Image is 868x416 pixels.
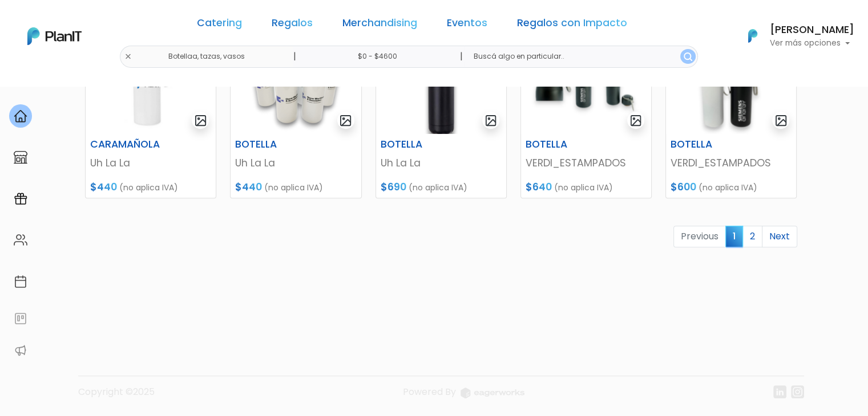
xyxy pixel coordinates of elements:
p: VERDI_ESTAMPADOS [526,156,647,170]
img: gallery-light [774,114,788,127]
span: (no aplica IVA) [264,182,323,193]
span: (no aplica IVA) [699,182,757,193]
img: close-6986928ebcb1d6c9903e3b54e860dbc4d054630f23adef3a32610726dff6a82b.svg [124,53,132,60]
p: | [459,50,462,63]
h6: BOTELLA [228,138,318,150]
img: feedback-78b5a0c8f98aac82b08bfc38622c3050aee476f2c9584af64705fc4e61158814.svg [14,312,27,325]
img: search_button-432b6d5273f82d61273b3651a40e1bd1b912527efae98b1b7a1b2c0702e16a8d.svg [684,52,692,61]
img: instagram-7ba2a2629254302ec2a9470e65da5de918c9f3c9a63008f8abed3140a32961bf.svg [791,385,804,398]
a: Regalos [272,18,313,32]
button: PlanIt Logo [PERSON_NAME] Ver más opciones [733,21,854,51]
img: campaigns-02234683943229c281be62815700db0a1741e53638e28bf9629b52c665b00959.svg [14,192,27,206]
p: Uh La La [381,156,502,170]
img: gallery-light [194,114,207,127]
p: Copyright ©2025 [78,385,155,407]
a: 2 [742,226,762,247]
a: Powered By [403,385,524,407]
input: Buscá algo en particular.. [464,46,697,68]
img: PlanIt Logo [740,23,765,48]
span: (no aplica IVA) [409,182,467,193]
p: | [293,50,296,63]
p: Ver más opciones [770,39,854,47]
span: (no aplica IVA) [119,182,178,193]
img: people-662611757002400ad9ed0e3c099ab2801c6687ba6c219adb57efc949bc21e19d.svg [14,233,27,247]
h6: BOTELLA [374,138,464,150]
img: calendar-87d922413cdce8b2cf7b7f5f62616a5cf9e4887200fb71536465627b3292af00.svg [14,275,27,288]
h6: CARAMAÑOLA [83,138,173,150]
img: marketplace-4ceaa7011d94191e9ded77b95e3339b90024bf715f7c57f8cf31f2d8c509eaba.svg [14,150,27,164]
a: Regalos con Impacto [517,18,627,32]
p: VERDI_ESTAMPADOS [671,156,792,170]
a: gallery-light BOTELLA Uh La La $690 (no aplica IVA) [376,33,507,198]
span: translation missing: es.layouts.footer.powered_by [403,385,456,398]
a: gallery-light CARAMAÑOLA Uh La La $440 (no aplica IVA) [85,33,216,198]
a: Merchandising [342,18,417,32]
p: Uh La La [235,156,356,170]
img: PlanIt Logo [27,27,82,45]
h6: BOTELLA [664,138,754,150]
a: Eventos [447,18,487,32]
span: $600 [671,180,696,194]
p: Uh La La [90,156,211,170]
span: 1 [725,226,743,247]
a: gallery-light BOTELLA VERDI_ESTAMPADOS $640 (no aplica IVA) [520,33,652,198]
img: logo_eagerworks-044938b0bf012b96b195e05891a56339191180c2d98ce7df62ca656130a436fa.svg [461,388,524,398]
a: Catering [197,18,242,32]
h6: BOTELLA [519,138,609,150]
img: linkedin-cc7d2dbb1a16aff8e18f147ffe980d30ddd5d9e01409788280e63c91fc390ff4.svg [773,385,786,398]
span: $440 [235,180,262,194]
img: home-e721727adea9d79c4d83392d1f703f7f8bce08238fde08b1acbfd93340b81755.svg [14,109,27,123]
img: partners-52edf745621dab592f3b2c58e3bca9d71375a7ef29c3b500c9f145b62cc070d4.svg [14,344,27,357]
span: $640 [526,180,552,194]
h6: [PERSON_NAME] [770,25,854,35]
a: gallery-light BOTELLA VERDI_ESTAMPADOS $600 (no aplica IVA) [665,33,797,198]
img: gallery-light [485,114,498,127]
a: Next [762,226,797,247]
span: (no aplica IVA) [554,182,613,193]
span: $440 [90,180,117,194]
img: gallery-light [339,114,352,127]
img: gallery-light [629,114,643,127]
span: $690 [381,180,406,194]
a: gallery-light BOTELLA Uh La La $440 (no aplica IVA) [230,33,361,198]
div: ¿Necesitás ayuda? [59,11,164,33]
